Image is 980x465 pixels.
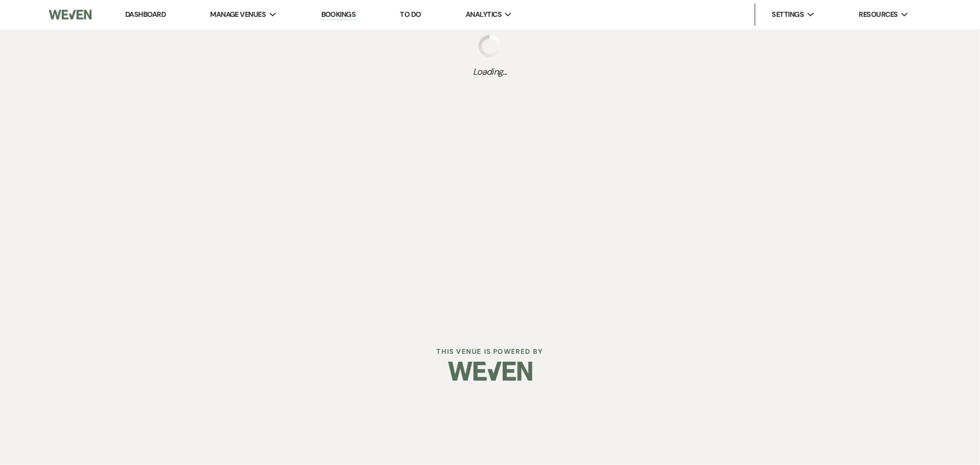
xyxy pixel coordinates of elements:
[473,65,507,79] span: Loading...
[400,10,421,19] a: To Do
[321,10,356,20] a: Bookings
[466,9,502,20] span: Analytics
[49,3,92,26] img: Weven Logo
[772,9,804,20] span: Settings
[478,35,501,57] img: loading spinner
[210,9,266,20] span: Manage Venues
[125,10,166,19] a: Dashboard
[859,9,898,20] span: Resources
[448,352,532,391] img: Weven Logo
